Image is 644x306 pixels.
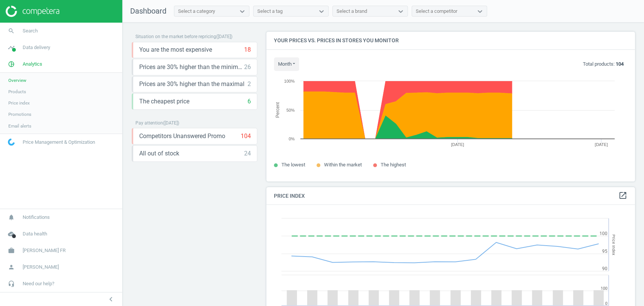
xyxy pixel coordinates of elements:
div: 6 [247,97,251,106]
text: 100% [284,79,295,83]
span: Competitors Unanswered Promo [139,132,225,140]
div: Select a tag [257,8,283,15]
span: The cheapest price [139,97,189,106]
span: Need our help? [23,280,54,287]
div: Select a brand [337,8,367,15]
text: 100 [599,231,607,236]
div: Select a competitor [416,8,457,15]
span: ( [DATE] ) [216,34,232,39]
button: chevron_left [101,294,120,304]
span: Email alerts [8,123,31,129]
div: 24 [244,149,251,158]
span: Overview [8,77,26,83]
img: wGWNvw8QSZomAAAAABJRU5ErkJggg== [8,138,15,146]
h4: Price Index [266,187,635,205]
span: Data delivery [23,44,50,51]
span: ( [DATE] ) [163,120,179,126]
i: open_in_new [618,191,627,200]
i: headset_mic [4,277,18,291]
span: The highest [381,162,406,168]
span: Price Management & Optimization [23,139,95,146]
tspan: Percent [275,102,280,118]
text: 0% [289,137,295,141]
div: Select a category [178,8,215,15]
i: notifications [4,210,18,225]
tspan: [DATE] [595,142,608,147]
span: All out of stock [139,149,179,158]
span: The lowest [281,162,305,168]
img: ajHJNr6hYgQAAAAASUVORK5CYII= [6,6,59,17]
span: Search [23,28,38,34]
span: Situation on the market before repricing [135,34,216,39]
i: cloud_done [4,227,18,241]
i: pie_chart_outlined [4,57,18,71]
span: Within the market [324,162,362,168]
tspan: [DATE] [451,142,464,147]
text: 50% [286,108,295,112]
button: month [274,57,299,71]
span: Analytics [23,61,42,68]
i: person [4,260,18,274]
span: Pay attention [135,120,163,126]
text: 95 [602,249,607,254]
div: 26 [244,63,251,71]
span: Notifications [23,214,50,221]
span: Prices are 30% higher than the minimum [139,63,244,71]
text: 100 [601,286,607,291]
text: 90 [602,266,607,271]
b: 104 [616,61,624,67]
i: timeline [4,40,18,55]
tspan: Price Index [611,234,616,255]
span: Prices are 30% higher than the maximal [139,80,244,88]
span: Price index [8,100,30,106]
span: [PERSON_NAME] FR [23,247,66,254]
i: search [4,24,18,38]
i: work [4,243,18,258]
span: Products [8,89,26,95]
h4: Your prices vs. prices in stores you monitor [266,32,635,49]
span: You are the most expensive [139,46,212,54]
a: open_in_new [618,191,627,201]
span: Promotions [8,111,31,117]
span: [PERSON_NAME] [23,264,59,271]
div: 2 [247,80,251,88]
div: 104 [241,132,251,140]
div: 18 [244,46,251,54]
p: Total products: [583,61,624,68]
span: Data health [23,231,47,237]
span: Dashboard [130,6,166,15]
text: 0 [605,301,607,306]
i: chevron_left [106,295,115,304]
